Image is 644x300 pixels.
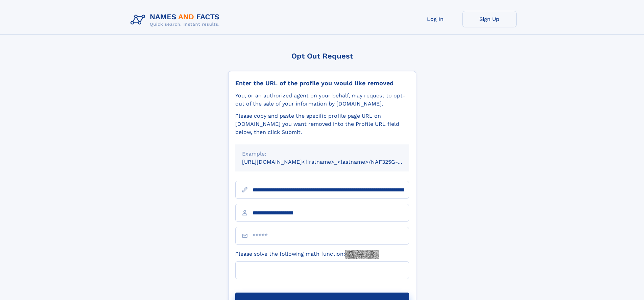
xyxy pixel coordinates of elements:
[228,52,416,60] div: Opt Out Request
[235,250,379,259] label: Please solve the following math function:
[235,92,409,108] div: You, or an authorized agent on your behalf, may request to opt-out of the sale of your informatio...
[242,150,402,158] div: Example:
[235,79,409,87] div: Enter the URL of the profile you would like removed
[235,112,409,136] div: Please copy and paste the specific profile page URL on [DOMAIN_NAME] you want removed into the Pr...
[462,11,517,27] a: Sign Up
[242,159,422,165] small: [URL][DOMAIN_NAME]<firstname>_<lastname>/NAF325G-xxxxxxxx
[128,11,225,29] img: Logo Names and Facts
[408,11,462,27] a: Log In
